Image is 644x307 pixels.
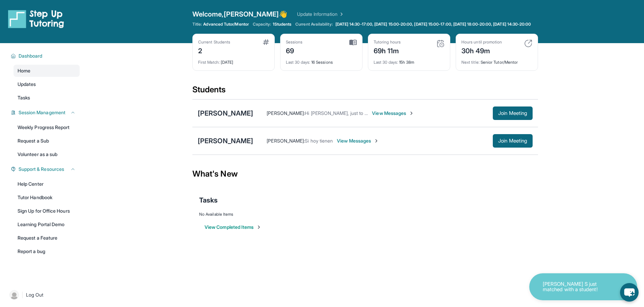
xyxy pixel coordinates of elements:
div: What's New [192,159,538,189]
div: 2 [198,45,230,56]
button: Join Meeting [493,134,533,148]
div: 30h 49m [461,45,502,56]
span: View Messages [337,137,379,144]
img: Chevron-Right [409,111,414,116]
span: View Messages [372,110,414,117]
div: Hours until promotion [461,39,502,45]
img: card [524,39,532,48]
a: Help Center [14,178,80,190]
a: Request a Feature [14,232,80,244]
span: Join Meeting [498,139,527,143]
span: Session Management [19,109,65,116]
span: Updates [18,81,36,88]
span: [PERSON_NAME] : [267,110,305,116]
a: Learning Portal Demo [14,218,80,231]
span: Last 30 days : [286,60,310,65]
span: Title: [192,22,202,27]
img: card [349,39,357,45]
span: Capacity: [253,22,271,27]
span: | [22,291,23,299]
div: Senior Tutor/Mentor [461,56,532,65]
a: Weekly Progress Report [14,121,80,133]
span: Last 30 days : [374,60,398,65]
div: [PERSON_NAME] [198,136,253,146]
img: Chevron-Right [374,138,379,144]
span: Next title : [461,60,480,65]
a: Update Information [297,11,344,18]
div: Sessions [286,39,303,45]
span: Support & Resources [19,166,64,173]
span: Welcome, [PERSON_NAME] 👋 [192,9,288,19]
a: [DATE] 14:30-17:00, [DATE] 15:00-20:00, [DATE] 15:00-17:00, [DATE] 18:00-20:00, [DATE] 14:30-20:00 [334,22,533,27]
a: |Log Out [7,287,80,302]
button: Dashboard [16,53,76,59]
span: Advanced Tutor/Mentor [203,22,248,27]
a: Report a bug [14,245,80,257]
div: [PERSON_NAME] [198,109,253,118]
span: Join Meeting [498,111,527,115]
div: 15h 38m [374,56,445,65]
span: [DATE] 14:30-17:00, [DATE] 15:00-20:00, [DATE] 15:00-17:00, [DATE] 18:00-20:00, [DATE] 14:30-20:00 [336,22,531,27]
button: View Completed Items [205,224,262,231]
a: Home [14,65,80,77]
a: Tutor Handbook [14,191,80,204]
div: Students [192,84,538,99]
span: Dashboard [19,53,43,59]
button: Session Management [16,109,76,116]
button: Support & Resources [16,166,76,173]
span: First Match : [198,60,220,65]
div: Current Students [198,39,230,45]
div: 69 [286,45,303,56]
span: Log Out [26,291,44,298]
img: Chevron Right [338,11,344,18]
a: Request a Sub [14,135,80,147]
span: 1 Students [273,22,292,27]
button: Join Meeting [493,106,533,120]
button: chat-button [620,283,639,302]
a: Updates [14,78,80,90]
span: Current Availability: [295,22,332,27]
div: No Available Items [199,212,531,217]
p: [PERSON_NAME] S just matched with a student! [543,281,610,293]
div: 16 Sessions [286,56,357,65]
div: 69h 11m [374,45,401,56]
img: user-img [9,290,19,300]
span: Si hoy tienen [305,138,333,144]
div: Tutoring hours [374,39,401,45]
span: Hi [PERSON_NAME], just to confirm starting this week the tutoring sessions will be Wednesdays 6:3... [305,110,580,116]
span: Tasks [18,94,30,101]
a: Sign Up for Office Hours [14,205,80,217]
span: Home [18,67,30,74]
img: card [436,39,445,48]
div: [DATE] [198,56,269,65]
a: Volunteer as a sub [14,148,80,160]
span: [PERSON_NAME] : [267,138,305,144]
img: card [263,39,269,45]
img: logo [8,9,64,28]
span: Tasks [199,195,218,205]
a: Tasks [14,92,80,104]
